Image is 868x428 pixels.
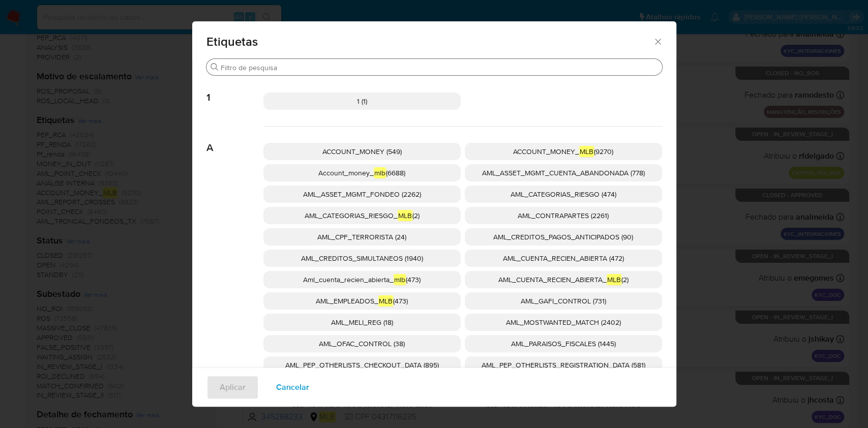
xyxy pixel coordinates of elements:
[521,296,606,306] span: AML_GAFI_CONTROL (731)
[506,317,621,327] span: AML_MOSTWANTED_MATCH (2402)
[465,314,662,331] div: AML_MOSTWANTED_MATCH (2402)
[493,232,633,242] span: AML_CREDITOS_PAGOS_ANTICIPADOS (90)
[653,37,662,46] button: Fechar
[221,63,658,72] input: Filtro de pesquisa
[331,317,393,327] span: AML_MELI_REG (18)
[263,93,461,110] div: 1 (1)
[465,164,662,181] div: AML_ASSET_MGMT_CUENTA_ABANDONADA (778)
[263,186,461,203] div: AML_ASSET_MGMT_FONDEO (2262)
[263,314,461,331] div: AML_MELI_REG (18)
[317,232,406,242] span: AML_CPF_TERRORISTA (24)
[276,376,309,399] span: Cancelar
[263,143,461,160] div: ACCOUNT_MONEY (549)
[465,335,662,352] div: AML_PARAISOS_FISCALES (1445)
[579,146,594,157] em: MLB
[607,274,621,285] em: MLB
[465,228,662,246] div: AML_CREDITOS_PAGOS_ANTICIPADOS (90)
[482,168,645,178] span: AML_ASSET_MGMT_CUENTA_ABANDONADA (778)
[206,36,653,48] span: Etiquetas
[263,164,461,181] div: Account_money_mlb(6688)
[513,146,613,157] span: ACCOUNT_MONEY_ (9270)
[303,189,421,199] span: AML_ASSET_MGMT_FONDEO (2262)
[322,146,402,157] span: ACCOUNT_MONEY (549)
[465,356,662,374] div: AML_PEP_OTHERLISTS_REGISTRATION_DATA (581)
[263,375,322,400] button: Cancelar
[263,250,461,267] div: AML_CREDITOS_SIMULTANEOS (1940)
[301,253,423,263] span: AML_CREDITOS_SIMULTANEOS (1940)
[482,360,645,370] span: AML_PEP_OTHERLISTS_REGISTRATION_DATA (581)
[465,207,662,224] div: AML_CONTRAPARTES (2261)
[503,253,624,263] span: AML_CUENTA_RECIEN_ABIERTA (472)
[511,339,616,349] span: AML_PARAISOS_FISCALES (1445)
[319,339,405,349] span: AML_OFAC_CONTROL (38)
[465,186,662,203] div: AML_CATEGORIAS_RIESGO (474)
[263,207,461,224] div: AML_CATEGORIAS_RIESGO_MLB(2)
[263,292,461,310] div: AML_EMPLEADOS_MLB(473)
[206,127,263,154] span: A
[394,274,406,285] em: mlb
[357,96,367,106] span: 1 (1)
[378,295,393,307] em: MLB
[211,63,219,71] button: Buscar
[263,356,461,374] div: AML_PEP_OTHERLISTS_CHECKOUT_DATA (895)
[206,76,263,104] span: 1
[518,210,609,221] span: AML_CONTRAPARTES (2261)
[316,295,408,307] span: AML_EMPLEADOS_ (473)
[465,271,662,288] div: AML_CUENTA_RECIEN_ABIERTA_MLB(2)
[285,360,439,370] span: AML_PEP_OTHERLISTS_CHECKOUT_DATA (895)
[374,167,386,178] em: mlb
[465,250,662,267] div: AML_CUENTA_RECIEN_ABIERTA (472)
[511,189,616,199] span: AML_CATEGORIAS_RIESGO (474)
[263,228,461,246] div: AML_CPF_TERRORISTA (24)
[465,292,662,310] div: AML_GAFI_CONTROL (731)
[318,167,405,178] span: Account_money_ (6688)
[465,143,662,160] div: ACCOUNT_MONEY_MLB(9270)
[263,335,461,352] div: AML_OFAC_CONTROL (38)
[498,274,628,285] span: AML_CUENTA_RECIEN_ABIERTA_ (2)
[303,274,421,285] span: Aml_cuenta_recien_abierta_ (473)
[305,210,420,221] span: AML_CATEGORIAS_RIESGO_ (2)
[398,210,412,221] em: MLB
[263,271,461,288] div: Aml_cuenta_recien_abierta_mlb(473)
